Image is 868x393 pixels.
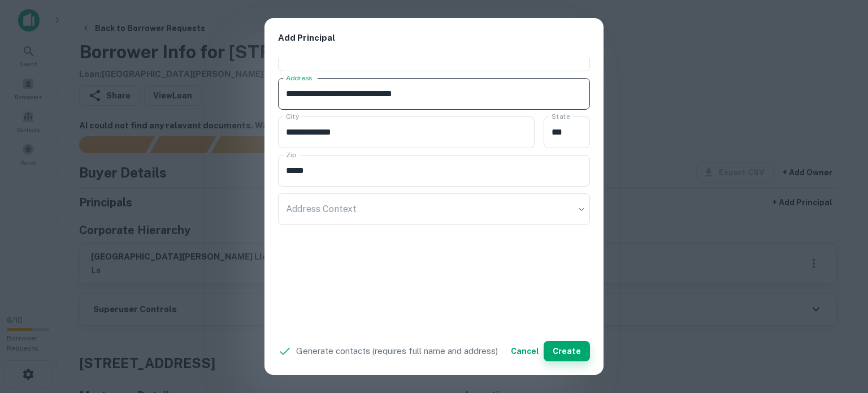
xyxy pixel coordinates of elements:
label: City [286,111,299,121]
div: ​ [278,193,590,225]
iframe: Chat Widget [811,303,868,357]
label: Zip [286,150,296,159]
button: Create [544,341,590,361]
label: State [552,111,570,121]
button: Cancel [506,341,544,361]
h2: Add Principal [264,18,604,58]
p: Generate contacts (requires full name and address) [296,344,498,358]
label: Address [286,73,312,83]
